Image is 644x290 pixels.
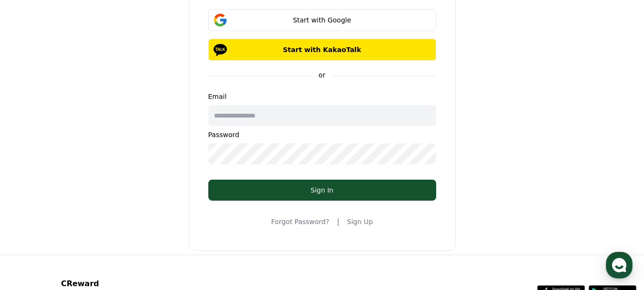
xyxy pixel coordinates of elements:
p: Start with KakaoTalk [222,45,422,54]
p: or [313,70,331,80]
span: Settings [141,225,164,233]
p: CReward [61,278,221,290]
a: Settings [123,211,183,235]
button: Start with KakaoTalk [208,39,436,61]
a: Sign Up [347,217,373,226]
p: Email [208,92,436,101]
button: Start with Google [208,9,436,31]
a: Forgot Password? [271,217,329,226]
div: Start with Google [222,15,422,25]
span: Home [24,225,41,233]
div: Sign In [227,185,417,195]
p: Password [208,130,436,140]
span: Messages [79,226,107,233]
span: | [337,216,339,227]
a: Home [3,211,63,235]
a: Messages [63,211,123,235]
button: Sign In [208,180,436,201]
